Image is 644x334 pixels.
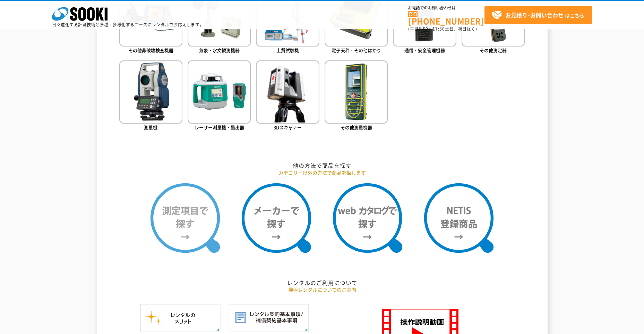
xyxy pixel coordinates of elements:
[144,124,157,131] span: 測量機
[424,183,493,253] img: NETIS登録商品
[128,47,173,53] span: その他非破壊検査機器
[408,6,484,10] span: お電話でのお問い合わせは
[242,183,311,253] img: メーカーで探す
[408,11,484,25] a: [PHONE_NUMBER]
[229,304,309,332] img: レンタル契約基本事項／補償契約基本事項
[188,60,251,124] img: レーザー測量機・墨出器
[229,325,309,332] a: レンタル契約基本事項／補償契約基本事項
[199,47,240,53] span: 気象・水文観測機器
[188,60,251,132] a: レーザー測量機・墨出器
[325,60,388,132] a: その他測量機器
[276,47,299,53] span: 土質試験機
[325,60,388,124] img: その他測量機器
[119,286,525,293] p: 機器レンタルについてのご案内
[491,10,584,20] span: はこちら
[119,169,525,176] p: カテゴリー以外の方法で商品を探します
[419,26,428,32] span: 8:50
[119,162,525,169] h2: 他の方法で商品を探す
[52,23,204,27] p: 日々進化する計測技術と多種・多様化するニーズにレンタルでお応えします。
[256,60,319,132] a: 3Dスキャナー
[341,124,372,131] span: その他測量機器
[505,11,564,19] strong: お見積り･お問い合わせ
[432,26,445,32] span: 17:30
[140,304,221,332] img: レンタルのメリット
[484,6,592,24] a: お見積り･お問い合わせはこちら
[140,325,221,332] a: レンタルのメリット
[119,60,182,132] a: 測量機
[119,279,525,286] h2: レンタルのご利用について
[274,124,302,131] span: 3Dスキャナー
[119,60,182,124] img: 測量機
[332,47,381,53] span: 電子天秤・その他はかり
[408,26,477,32] span: (平日 ～ 土日、祝日除く)
[256,60,319,124] img: 3Dスキャナー
[333,183,402,253] img: webカタログで探す
[480,47,507,53] span: その他測定器
[195,124,244,131] span: レーザー測量機・墨出器
[404,47,445,53] span: 通信・安全管理機器
[151,183,220,253] img: 測定項目で探す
